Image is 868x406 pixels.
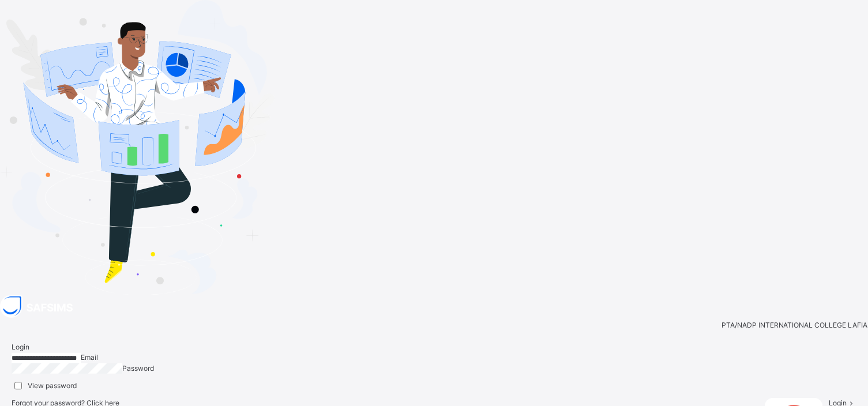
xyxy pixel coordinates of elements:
[122,364,154,373] span: Password
[722,320,868,330] span: PTA/NADP INTERNATIONAL COLLEGE LAFIA
[81,353,98,362] span: Email
[12,343,29,351] span: Login
[28,381,77,391] label: View password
